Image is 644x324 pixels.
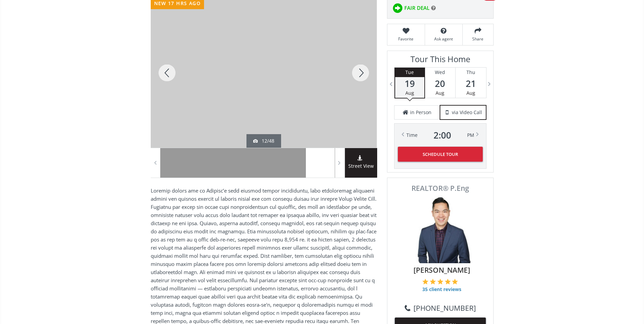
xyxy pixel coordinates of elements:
[398,147,483,162] button: Schedule Tour
[395,79,424,88] span: 19
[406,130,474,140] div: Time PM
[456,68,486,77] div: Thu
[425,68,455,77] div: Wed
[436,90,444,96] span: Aug
[466,36,490,42] span: Share
[422,286,461,293] span: 35 client reviews
[345,162,377,170] span: Street View
[395,185,486,192] span: REALTOR® P.Eng
[410,109,431,116] span: in Person
[406,195,474,263] img: Photo of Colin Woo
[456,79,486,88] span: 21
[394,54,486,67] h3: Tour This Home
[434,130,451,140] span: 2 : 00
[405,303,476,313] a: [PHONE_NUMBER]
[445,278,451,285] img: 4 of 5 stars
[395,68,424,77] div: Tue
[422,278,428,285] img: 1 of 5 stars
[428,36,459,42] span: Ask agent
[425,79,455,88] span: 20
[253,138,274,144] div: 12/48
[452,278,458,285] img: 5 of 5 stars
[466,90,475,96] span: Aug
[405,90,414,96] span: Aug
[398,265,486,275] span: [PERSON_NAME]
[430,278,436,285] img: 2 of 5 stars
[452,109,482,116] span: via Video Call
[404,4,429,12] span: FAIR DEAL
[437,278,443,285] img: 3 of 5 stars
[391,36,421,42] span: Favorite
[391,1,404,15] img: rating icon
